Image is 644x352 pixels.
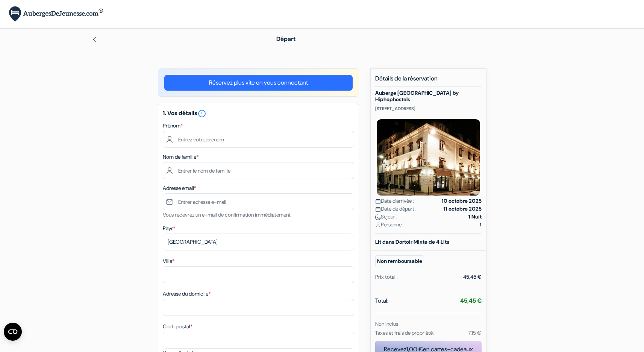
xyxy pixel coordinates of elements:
[4,323,22,341] button: Ouvrir le widget CMP
[375,90,482,103] h5: Auberge [GEOGRAPHIC_DATA] by Hiphophostels
[375,206,381,212] img: calendar.svg
[375,222,381,228] img: user_icon.svg
[375,273,398,281] div: Prix total :
[375,214,381,220] img: moon.svg
[444,205,482,213] strong: 11 octobre 2025
[375,213,397,221] span: Séjour :
[163,131,354,148] input: Entrez votre prénom
[163,323,192,331] label: Code postal
[163,109,354,118] h5: 1. Vos détails
[375,197,414,205] span: Date d'arrivée :
[197,109,206,117] a: error_outline
[375,329,434,336] small: Taxes et frais de propriété:
[375,221,404,229] span: Personne :
[468,329,481,336] small: 7,15 €
[375,320,398,327] small: Non inclus
[375,296,388,305] span: Total:
[163,193,354,210] input: Entrer adresse e-mail
[375,238,449,245] b: Lit dans Dortoir Mixte de 4 Lits
[375,106,482,112] p: [STREET_ADDRESS]
[163,257,174,265] label: Ville
[164,75,353,91] a: Réservez plus vite en vous connectant
[442,197,482,205] strong: 10 octobre 2025
[480,221,482,229] strong: 1
[276,35,295,43] span: Départ
[91,36,97,42] img: left_arrow.svg
[163,122,183,130] label: Prénom
[163,153,199,161] label: Nom de famille
[463,273,482,281] div: 45,45 €
[460,297,482,305] strong: 45,45 €
[375,199,381,204] img: calendar.svg
[163,184,196,192] label: Adresse email
[163,211,291,218] small: Vous recevrez un e-mail de confirmation immédiatement
[375,75,482,87] h5: Détails de la réservation
[468,213,482,221] strong: 1 Nuit
[375,255,424,267] small: Non remboursable
[163,162,354,179] input: Entrer le nom de famille
[375,205,417,213] span: Date de départ :
[163,225,175,232] label: Pays
[163,290,211,298] label: Adresse du domicile
[197,109,206,118] i: error_outline
[9,6,103,22] img: AubergesDeJeunesse.com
